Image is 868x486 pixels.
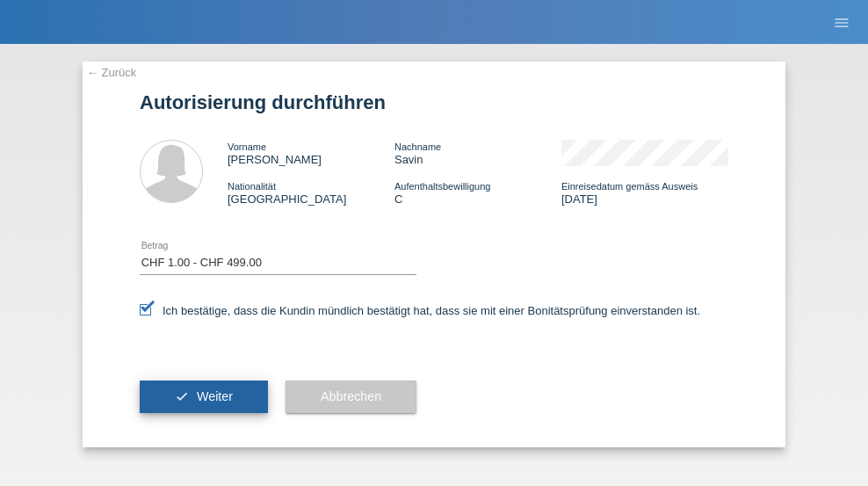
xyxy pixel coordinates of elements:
[140,381,268,414] button: check Weiter
[321,389,381,403] span: Abbrechen
[561,181,698,192] span: Einreisedatum gemäss Ausweis
[394,141,441,152] span: Nachname
[394,181,490,192] span: Aufenthaltsbewilligung
[228,140,394,166] div: [PERSON_NAME]
[561,179,728,206] div: [DATE]
[140,91,728,113] h1: Autorisierung durchführen
[394,179,561,206] div: C
[87,66,136,79] a: ← Zurück
[286,381,416,414] button: Abbrechen
[197,389,233,403] span: Weiter
[140,304,700,317] label: Ich bestätige, dass die Kundin mündlich bestätigt hat, dass sie mit einer Bonitätsprüfung einvers...
[833,14,850,32] i: menu
[824,17,859,27] a: menu
[228,181,276,192] span: Nationalität
[394,140,561,166] div: Savin
[175,389,189,403] i: check
[228,179,394,206] div: [GEOGRAPHIC_DATA]
[228,141,266,152] span: Vorname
